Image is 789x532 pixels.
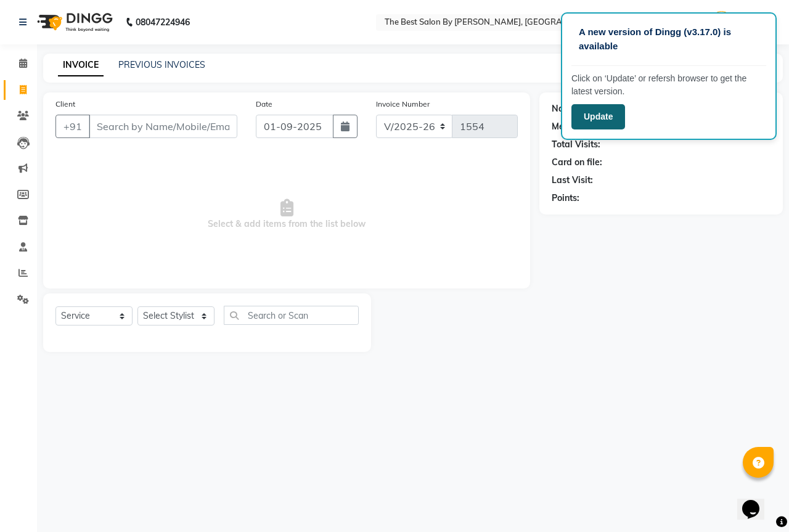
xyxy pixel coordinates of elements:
label: Invoice Number [376,99,430,110]
div: Membership: [552,120,605,133]
b: 08047224946 [136,5,190,39]
img: Admin [711,11,732,33]
a: PREVIOUS INVOICES [118,59,205,70]
div: Total Visits: [552,138,600,151]
label: Client [55,99,75,110]
input: Search by Name/Mobile/Email/Code [89,115,237,138]
label: Date [256,99,272,110]
iframe: chat widget [737,483,777,520]
img: logo [31,5,116,39]
button: +91 [55,115,90,138]
p: A new version of Dingg (v3.17.0) is available [579,25,759,53]
input: Search or Scan [224,306,359,325]
p: Click on ‘Update’ or refersh browser to get the latest version. [571,72,766,98]
button: Update [571,104,625,129]
div: Name: [552,102,579,115]
div: Points: [552,192,579,205]
div: Last Visit: [552,174,593,187]
a: INVOICE [58,54,104,76]
div: Card on file: [552,156,602,169]
span: Select & add items from the list below [55,153,518,276]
